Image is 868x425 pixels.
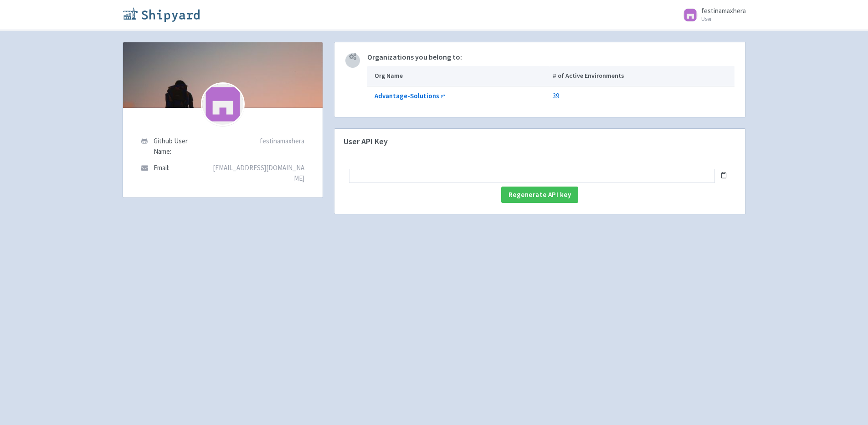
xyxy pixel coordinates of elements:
small: User [701,16,746,22]
img: Shipyard logo [123,7,200,22]
b: Advantage-Solutions [375,91,439,100]
span: Regenerate API key [508,190,571,199]
span: [EMAIL_ADDRESS][DOMAIN_NAME] [213,163,304,182]
a: 39 [553,91,559,100]
h4: User API Key [334,129,745,154]
th: # of Active Environments [550,66,734,86]
button: Regenerate API key [501,187,578,203]
td: Github User Name: [151,133,207,160]
a: Advantage-Solutions [375,91,445,100]
th: Org Name [367,66,550,86]
h5: Organizations you belong to: [367,53,734,61]
span: festinamaxhera [701,6,746,15]
img: 219849025 [201,82,245,126]
td: Email: [151,160,207,186]
span: festinamaxhera [260,137,304,145]
a: festinamaxhera User [678,7,746,22]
